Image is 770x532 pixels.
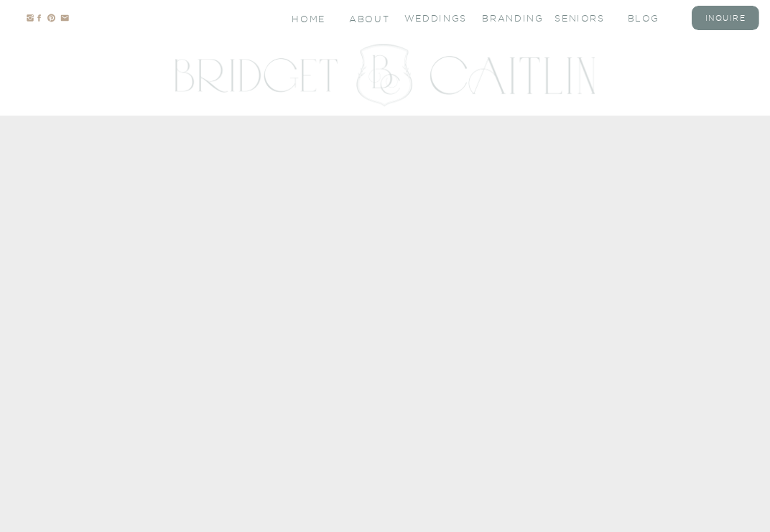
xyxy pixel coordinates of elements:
[349,13,388,24] a: About
[555,12,606,23] a: seniors
[700,12,751,23] a: inquire
[628,12,679,23] a: blog
[482,12,533,23] a: branding
[292,13,327,24] a: Home
[404,12,455,23] a: Weddings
